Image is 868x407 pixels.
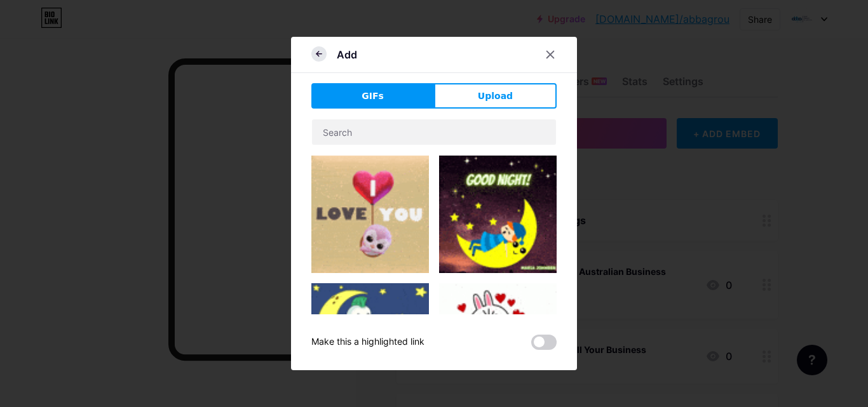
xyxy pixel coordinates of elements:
div: Make this a highlighted link [311,335,424,350]
button: Upload [434,83,557,109]
img: Gihpy [311,283,429,401]
div: Add [337,47,357,62]
img: Gihpy [311,156,429,273]
span: GIFs [362,90,384,103]
img: Gihpy [439,283,557,384]
span: Upload [478,90,513,103]
button: GIFs [311,83,434,109]
input: Search [312,119,556,145]
img: Gihpy [439,156,557,273]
